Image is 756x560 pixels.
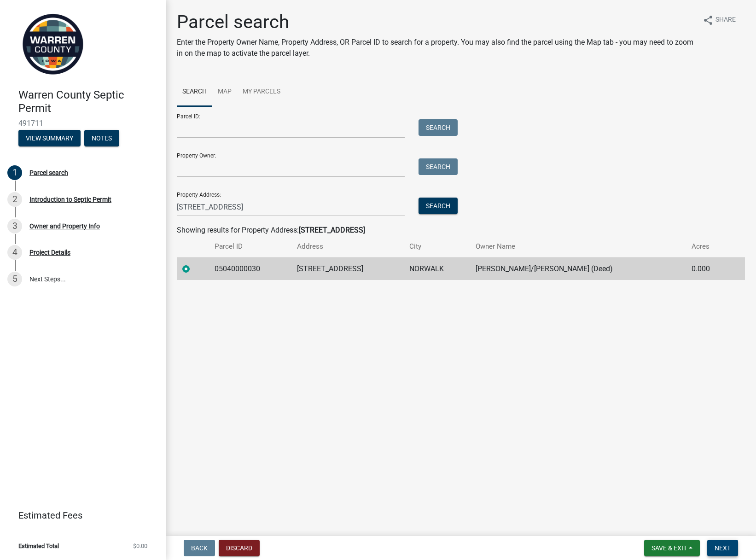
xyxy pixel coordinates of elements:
div: 4 [7,245,22,260]
span: 491711 [18,119,147,128]
div: Showing results for Property Address: [177,225,745,236]
div: 1 [7,165,22,180]
div: 5 [7,272,22,286]
span: Save & Exit [651,544,687,552]
button: Save & Exit [644,540,700,556]
div: 3 [7,219,22,233]
span: Back [191,544,208,552]
div: Introduction to Septic Permit [29,196,111,203]
div: Project Details [29,249,70,256]
h4: Warren County Septic Permit [18,88,158,115]
span: $0.00 [133,543,147,549]
button: Next [707,540,738,556]
td: 0.000 [686,257,729,280]
td: 05040000030 [209,257,291,280]
img: Warren County, Iowa [18,10,87,79]
a: My Parcels [237,77,286,107]
a: Map [212,77,237,107]
button: Search [419,119,458,136]
strong: [STREET_ADDRESS] [299,226,365,234]
button: Search [419,198,458,214]
button: Notes [84,130,119,146]
span: Estimated Total [18,543,59,549]
th: Address [291,236,404,257]
p: Enter the Property Owner Name, Property Address, OR Parcel ID to search for a property. You may a... [177,37,695,59]
div: 2 [7,192,22,207]
h1: Parcel search [177,11,695,33]
span: Share [715,15,736,26]
button: Back [184,540,215,556]
wm-modal-confirm: Summary [18,135,81,142]
th: Owner Name [470,236,686,257]
button: shareShare [695,11,743,29]
th: City [404,236,470,257]
a: Estimated Fees [7,506,151,525]
th: Acres [686,236,729,257]
wm-modal-confirm: Notes [84,135,119,142]
button: Discard [219,540,260,556]
th: Parcel ID [209,236,291,257]
td: [STREET_ADDRESS] [291,257,404,280]
span: Next [715,544,731,552]
td: [PERSON_NAME]/[PERSON_NAME] (Deed) [470,257,686,280]
button: Search [419,158,458,175]
i: share [703,15,714,26]
a: Search [177,77,212,107]
td: NORWALK [404,257,470,280]
div: Parcel search [29,169,68,176]
div: Owner and Property Info [29,223,100,229]
button: View Summary [18,130,81,146]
